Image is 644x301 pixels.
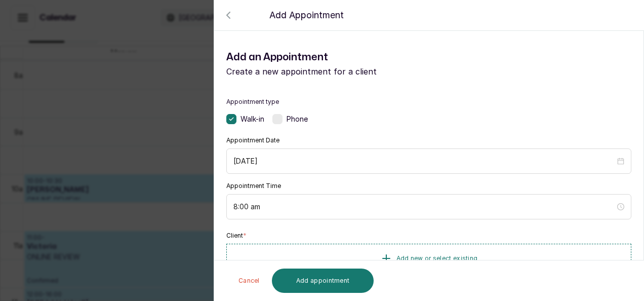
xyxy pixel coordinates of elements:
[269,8,344,22] p: Add Appointment
[226,136,279,144] label: Appointment Date
[233,156,615,167] input: Select date
[226,232,247,240] label: Client
[233,201,615,212] input: Select time
[272,269,374,293] button: Add appointment
[226,65,631,78] p: Create a new appointment for a client
[230,269,268,293] button: Cancel
[240,114,264,124] span: Walk-in
[226,98,631,106] label: Appointment type
[226,244,631,273] button: Add new or select existing
[226,182,281,190] label: Appointment Time
[396,254,478,262] span: Add new or select existing
[287,114,308,124] span: Phone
